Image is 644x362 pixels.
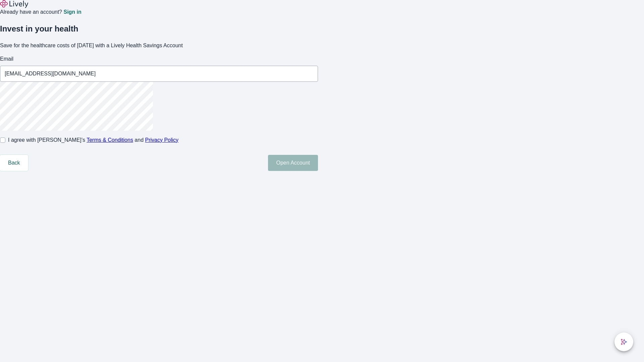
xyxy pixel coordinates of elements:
[87,137,133,143] a: Terms & Conditions
[621,339,627,345] svg: Lively AI Assistant
[614,333,633,351] button: chat
[63,9,81,15] a: Sign in
[8,136,178,144] span: I agree with [PERSON_NAME]’s and
[145,137,179,143] a: Privacy Policy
